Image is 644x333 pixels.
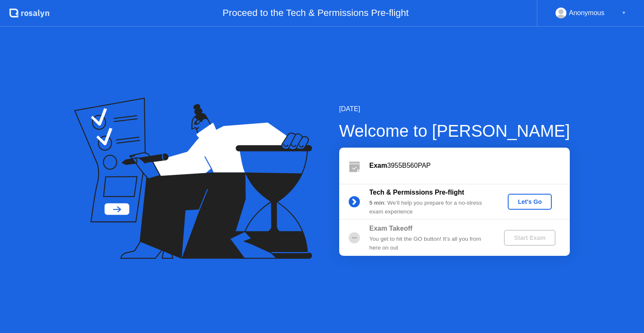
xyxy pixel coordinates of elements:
b: Exam [369,162,387,169]
b: Tech & Permissions Pre-flight [369,189,464,196]
b: 5 min [369,200,384,206]
div: Welcome to [PERSON_NAME] [339,118,570,143]
div: Start Exam [507,234,552,241]
div: 3955B560PAP [369,161,570,171]
div: Anonymous [569,8,605,18]
div: [DATE] [339,104,570,114]
div: ▼ [622,8,626,18]
button: Let's Go [508,194,552,210]
b: Exam Takeoff [369,225,413,232]
div: You get to hit the GO button! It’s all you from here on out [369,235,490,252]
div: Let's Go [511,198,548,205]
button: Start Exam [504,230,556,246]
div: : We’ll help you prepare for a no-stress exam experience [369,199,490,216]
